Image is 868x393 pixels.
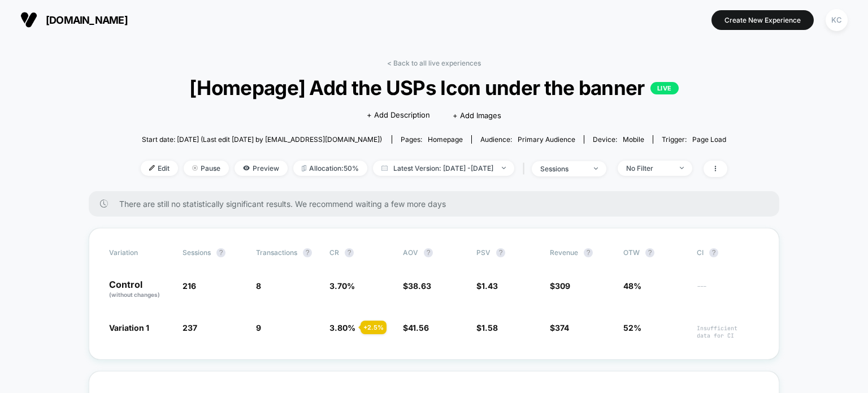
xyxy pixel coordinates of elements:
[540,165,585,173] div: sessions
[183,281,196,291] span: 216
[387,59,481,67] a: < Back to all live experiences
[555,281,570,291] span: 309
[403,323,429,332] span: $
[626,164,671,172] div: No Filter
[170,76,698,100] span: [Homepage] Add the USPs Icon under the banner
[256,248,297,257] span: Transactions
[453,111,501,120] span: + Add Images
[184,161,229,176] span: Pause
[496,248,505,257] button: ?
[476,323,498,332] span: $
[373,161,514,176] span: Latest Version: [DATE] - [DATE]
[481,281,498,291] span: 1.43
[183,323,197,332] span: 237
[550,323,569,332] span: $
[256,323,261,332] span: 9
[329,281,355,291] span: 3.70 %
[109,280,171,299] p: Control
[109,248,171,257] span: Variation
[109,291,160,298] span: (without changes)
[826,9,848,31] div: KC
[20,11,37,28] img: Visually logo
[623,248,685,257] span: OTW
[692,135,726,144] span: Page Load
[17,11,131,29] button: [DOMAIN_NAME]
[345,248,354,257] button: ?
[650,82,679,94] p: LIVE
[235,161,288,176] span: Preview
[697,248,759,257] span: CI
[408,281,431,291] span: 38.63
[623,135,644,144] span: mobile
[256,281,261,291] span: 8
[109,323,149,332] span: Variation 1
[550,248,578,257] span: Revenue
[502,167,506,169] img: end
[476,281,498,291] span: $
[192,165,198,171] img: end
[584,135,653,144] span: Device:
[697,325,759,339] span: Insufficient data for CI
[680,167,684,169] img: end
[141,161,178,176] span: Edit
[697,283,759,299] span: ---
[183,248,211,257] span: Sessions
[645,248,654,257] button: ?
[408,323,429,332] span: 41.56
[367,110,430,121] span: + Add Description
[302,165,306,171] img: rebalance
[518,135,575,144] span: Primary Audience
[381,165,388,171] img: calendar
[623,323,641,332] span: 52%
[822,8,851,32] button: KC
[403,248,418,257] span: AOV
[550,281,570,291] span: $
[481,323,498,332] span: 1.58
[623,281,641,291] span: 48%
[149,165,155,171] img: edit
[594,167,598,170] img: end
[662,135,726,144] div: Trigger:
[555,323,569,332] span: 374
[401,135,463,144] div: Pages:
[216,248,225,257] button: ?
[424,248,433,257] button: ?
[329,248,339,257] span: CR
[476,248,491,257] span: PSV
[361,321,387,334] div: + 2.5 %
[480,135,575,144] div: Audience:
[709,248,718,257] button: ?
[520,161,532,177] span: |
[584,248,593,257] button: ?
[329,323,355,332] span: 3.80 %
[293,161,367,176] span: Allocation: 50%
[46,14,128,26] span: [DOMAIN_NAME]
[711,10,814,30] button: Create New Experience
[142,135,382,144] span: Start date: [DATE] (Last edit [DATE] by [EMAIL_ADDRESS][DOMAIN_NAME])
[303,248,312,257] button: ?
[403,281,431,291] span: $
[119,199,757,209] span: There are still no statistically significant results. We recommend waiting a few more days
[428,135,463,144] span: homepage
